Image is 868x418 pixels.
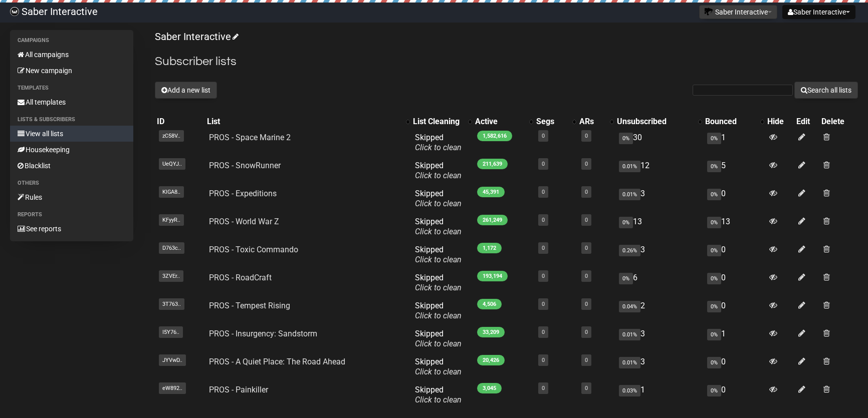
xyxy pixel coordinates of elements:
button: Saber Interactive [699,5,777,19]
span: 0% [619,273,633,284]
td: 0 [703,297,765,325]
a: PROS - Expeditions [209,189,277,198]
a: 0 [585,273,588,279]
span: Skipped [415,189,462,208]
div: List [207,117,401,127]
a: Blacklist [10,158,133,174]
td: 30 [615,129,703,157]
div: ID [157,117,203,127]
td: 0 [703,241,765,269]
span: 0.01% [619,161,640,172]
td: 1 [615,381,703,409]
a: Click to clean [415,255,462,264]
span: 20,426 [477,355,505,365]
span: 261,249 [477,215,508,225]
td: 1 [703,325,765,353]
div: ARs [579,117,605,127]
a: 0 [542,189,545,195]
span: 3,045 [477,383,502,393]
a: All campaigns [10,47,133,63]
a: 0 [542,245,545,251]
span: Skipped [415,245,462,264]
span: 0% [707,217,721,228]
span: 0% [707,245,721,256]
span: D763c.. [159,242,184,254]
a: 0 [542,217,545,223]
span: 1,582,616 [477,131,512,141]
span: Skipped [415,133,462,152]
th: Bounced: No sort applied, activate to apply an ascending sort [703,115,765,129]
td: 6 [615,269,703,297]
span: UeQYJ.. [159,158,185,170]
button: Saber Interactive [782,5,855,19]
span: 211,639 [477,159,508,169]
td: 3 [615,185,703,213]
a: 0 [585,329,588,335]
th: ARs: No sort applied, activate to apply an ascending sort [577,115,615,129]
span: 0% [707,273,721,284]
a: 0 [542,329,545,335]
a: 0 [542,385,545,391]
span: 0.01% [619,329,640,340]
th: Unsubscribed: No sort applied, activate to apply an ascending sort [615,115,703,129]
th: Active: No sort applied, activate to apply an ascending sort [473,115,535,129]
td: 0 [703,381,765,409]
span: Skipped [415,329,462,348]
span: Skipped [415,161,462,180]
span: 0.03% [619,385,640,396]
a: 0 [585,133,588,139]
td: 2 [615,297,703,325]
a: Saber Interactive [155,31,237,43]
span: 0.01% [619,189,640,200]
li: Reports [10,209,133,221]
span: 45,391 [477,187,505,197]
a: PROS - RoadCraft [209,273,272,282]
li: Lists & subscribers [10,114,133,126]
span: 0% [707,161,721,172]
button: Search all lists [794,82,858,99]
a: PROS - Insurgency: Sandstorm [209,329,317,338]
span: 0% [619,217,633,228]
div: Unsubscribed [617,117,693,127]
a: View all lists [10,126,133,142]
span: eW892.. [159,382,186,394]
td: 1 [703,129,765,157]
div: Delete [821,117,856,127]
a: Housekeeping [10,142,133,158]
span: Skipped [415,301,462,320]
a: PROS - Toxic Commando [209,245,298,254]
a: Click to clean [415,283,462,292]
a: PROS - A Quiet Place: The Road Ahead [209,357,345,366]
span: KFyyR.. [159,214,184,226]
a: 0 [542,133,545,139]
a: 0 [542,357,545,363]
span: 4,506 [477,299,502,309]
span: 33,209 [477,327,505,337]
span: 0% [707,301,721,312]
a: PROS - Tempest Rising [209,301,290,310]
span: 0% [707,357,721,368]
span: 193,194 [477,271,508,281]
a: Rules [10,189,133,205]
a: 0 [585,217,588,223]
span: 0% [619,133,633,144]
span: 0% [707,133,721,144]
a: 0 [542,161,545,167]
th: List: No sort applied, activate to apply an ascending sort [205,115,411,129]
a: PROS - Space Marine 2 [209,133,291,142]
td: 13 [615,213,703,241]
span: 0.01% [619,357,640,368]
span: 1,172 [477,243,502,253]
span: Skipped [415,273,462,292]
span: 0% [707,189,721,200]
span: 0% [707,329,721,340]
a: PROS - Painkiller [209,385,268,394]
td: 3 [615,325,703,353]
a: 0 [542,301,545,307]
span: Skipped [415,385,462,404]
a: 0 [585,189,588,195]
li: Others [10,177,133,189]
div: List Cleaning [413,117,463,127]
th: List Cleaning: No sort applied, activate to apply an ascending sort [411,115,473,129]
span: zC58V.. [159,130,184,142]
